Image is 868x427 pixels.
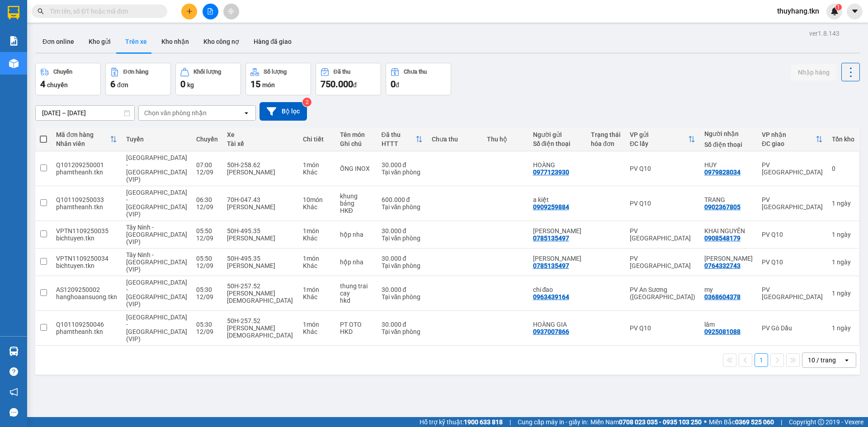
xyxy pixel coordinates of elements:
[227,282,294,290] div: 50H-257.52
[207,8,213,14] span: file-add
[196,293,218,300] div: 12/09
[303,293,331,300] div: Khác
[227,131,294,138] div: Xe
[117,81,128,89] span: đơn
[420,417,503,427] span: Hỗ trợ kỹ thuật:
[837,258,851,266] span: ngày
[391,79,396,89] span: 0
[704,293,741,300] div: 0368604378
[837,290,851,297] span: ngày
[123,69,148,75] div: Đơn hàng
[303,161,331,169] div: 1 món
[735,418,774,426] strong: 0369 525 060
[382,203,423,211] div: Tại văn phòng
[396,81,399,89] span: đ
[340,140,373,147] div: Ghi chú
[203,4,218,19] button: file-add
[704,141,753,148] div: Số điện thoại
[227,235,294,242] div: [PERSON_NAME]
[630,165,695,172] div: PV Q10
[843,357,850,364] svg: open
[227,161,294,169] div: 50H-258.62
[180,79,185,89] span: 0
[340,328,373,335] div: HKD
[303,262,331,269] div: Khác
[770,5,826,17] span: thuyhang.tkn
[818,419,824,425] span: copyright
[382,196,423,203] div: 600.000 đ
[377,127,428,151] th: Toggle SortBy
[382,328,423,335] div: Tại văn phòng
[47,81,68,89] span: chuyến
[264,69,287,75] div: Số lượng
[56,227,117,235] div: VPTN1109250035
[832,258,854,266] div: 1
[704,203,741,211] div: 0902367805
[340,192,373,207] div: khung bảng
[704,227,753,235] div: KHAI NGUYÊN
[38,8,44,14] span: search
[533,235,569,242] div: 0785135497
[259,102,307,121] button: Bộ lọc
[704,328,741,335] div: 0925081088
[303,169,331,176] div: Khác
[591,140,621,147] div: hóa đơn
[340,207,373,214] div: HKĐ
[126,224,187,245] span: Tây Ninh - [GEOGRAPHIC_DATA] (VIP)
[196,286,218,293] div: 05:30
[340,131,373,138] div: Tên món
[835,4,842,10] sup: 1
[509,417,511,427] span: |
[619,418,702,426] strong: 0708 023 035 - 0935 103 250
[303,255,331,262] div: 1 món
[762,258,823,266] div: PV Q10
[126,136,187,143] div: Tuyến
[704,235,741,242] div: 0908548179
[832,290,854,297] div: 1
[303,286,331,293] div: 1 món
[8,6,19,19] img: logo-vxr
[56,203,117,211] div: phamtheanh.tkn
[56,293,117,300] div: hanghoaansuong.tkn
[36,106,134,120] input: Select a date range.
[709,417,774,427] span: Miền Bắc
[704,321,753,328] div: lâm
[56,255,117,262] div: VPTN1109250034
[382,293,423,300] div: Tại văn phòng
[40,79,45,89] span: 4
[56,235,117,242] div: bichtuyen.tkn
[630,131,688,138] div: VP gửi
[755,353,768,367] button: 1
[56,196,117,203] div: Q101109250033
[56,286,117,293] div: AS1209250002
[533,169,569,176] div: 0977123930
[704,286,753,293] div: my
[126,314,187,343] span: [GEOGRAPHIC_DATA] - [GEOGRAPHIC_DATA] (VIP)
[591,131,621,138] div: Trạng thái
[303,203,331,211] div: Khác
[533,161,582,169] div: HOÀNG
[832,165,854,172] div: 0
[382,227,423,235] div: 30.000 đ
[837,324,851,332] span: ngày
[227,317,294,324] div: 50H-257.52
[144,108,207,117] div: Chọn văn phòng nhận
[196,136,218,143] div: Chuyến
[762,161,823,176] div: PV [GEOGRAPHIC_DATA]
[340,321,373,328] div: PT OTO
[832,200,854,207] div: 1
[50,6,156,16] input: Tìm tên, số ĐT hoặc mã đơn
[196,262,218,269] div: 12/09
[533,227,582,235] div: hồng phước
[9,408,18,417] span: message
[625,127,700,151] th: Toggle SortBy
[186,8,193,14] span: plus
[851,7,859,15] span: caret-down
[762,131,816,138] div: VP nhận
[110,79,115,89] span: 6
[227,140,294,147] div: Tài xế
[533,293,569,300] div: 0963439164
[533,255,582,262] div: hồng phước
[382,321,423,328] div: 30.000 đ
[196,31,246,52] button: Kho công nợ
